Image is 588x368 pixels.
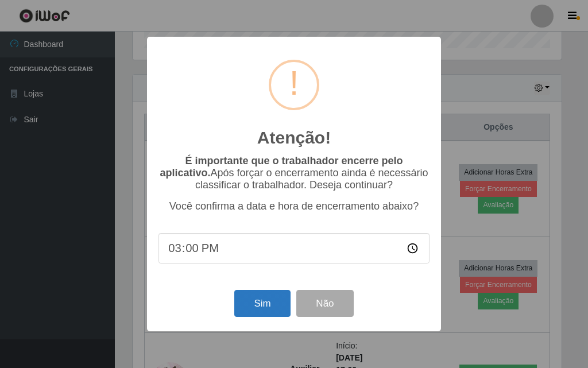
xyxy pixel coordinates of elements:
p: Você confirma a data e hora de encerramento abaixo? [158,200,430,212]
button: Não [296,290,353,317]
b: É importante que o trabalhador encerre pelo aplicativo. [160,155,403,179]
button: Sim [234,290,290,317]
p: Após forçar o encerramento ainda é necessário classificar o trabalhador. Deseja continuar? [158,155,430,191]
h2: Atenção! [257,127,331,148]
